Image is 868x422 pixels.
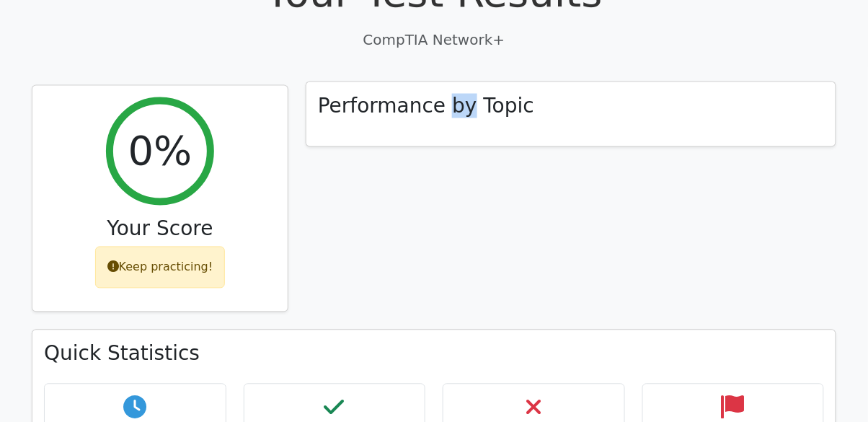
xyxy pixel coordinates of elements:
p: CompTIA Network+ [32,29,836,50]
h3: Performance by Topic [318,94,534,118]
h3: Your Score [44,217,276,242]
h2: 0% [128,127,192,175]
div: Keep practicing! [95,247,226,289]
h3: Quick Statistics [44,342,824,366]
